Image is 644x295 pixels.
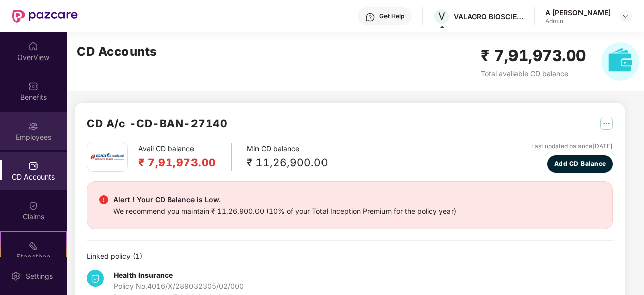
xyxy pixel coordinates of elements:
[554,159,606,169] span: Add CD Balance
[481,44,586,68] h2: ₹ 7,91,973.00
[113,206,456,217] div: We recommend you maintain ₹ 11,26,900.00 (10% of your Total Inception Premium for the policy year)
[138,154,216,171] h2: ₹ 7,91,973.00
[601,42,639,81] img: svg+xml;base64,PHN2ZyB4bWxucz0iaHR0cDovL3d3dy53My5vcmcvMjAwMC9zdmciIHhtbG5zOnhsaW5rPSJodHRwOi8vd3...
[12,10,78,23] img: New Pazcare Logo
[247,154,328,171] div: ₹ 11,26,900.00
[28,241,38,251] img: svg+xml;base64,PHN2ZyB4bWxucz0iaHR0cDovL3d3dy53My5vcmcvMjAwMC9zdmciIHdpZHRoPSIyMSIgaGVpZ2h0PSIyMC...
[28,81,38,91] img: svg+xml;base64,PHN2ZyBpZD0iQmVuZWZpdHMiIHhtbG5zPSJodHRwOi8vd3d3LnczLm9yZy8yMDAwL3N2ZyIgd2lkdGg9Ij...
[247,143,328,171] div: Min CD balance
[1,252,66,262] div: Stepathon
[622,12,630,20] img: svg+xml;base64,PHN2ZyBpZD0iRHJvcGRvd24tMzJ4MzIiIHhtbG5zPSJodHRwOi8vd3d3LnczLm9yZy8yMDAwL3N2ZyIgd2...
[481,69,568,78] span: Total available CD balance
[545,17,611,25] div: Admin
[114,281,244,292] div: Policy No. 4016/X/289032305/02/000
[600,117,613,130] img: svg+xml;base64,PHN2ZyB4bWxucz0iaHR0cDovL3d3dy53My5vcmcvMjAwMC9zdmciIHdpZHRoPSIyNSIgaGVpZ2h0PSIyNS...
[379,12,404,20] div: Get Help
[438,10,445,22] span: V
[28,201,38,211] img: svg+xml;base64,PHN2ZyBpZD0iQ2xhaW0iIHhtbG5zPSJodHRwOi8vd3d3LnczLm9yZy8yMDAwL3N2ZyIgd2lkdGg9IjIwIi...
[545,8,611,17] div: A [PERSON_NAME]
[531,142,613,151] div: Last updated balance [DATE]
[365,12,375,22] img: svg+xml;base64,PHN2ZyBpZD0iSGVscC0zMngzMiIgeG1sbnM9Imh0dHA6Ly93d3cudzMub3JnLzIwMDAvc3ZnIiB3aWR0aD...
[87,115,227,132] h2: CD A/c - CD-BAN-27140
[138,143,232,171] div: Avail CD balance
[99,195,108,204] img: svg+xml;base64,PHN2ZyBpZD0iRGFuZ2VyX2FsZXJ0IiBkYXRhLW5hbWU9IkRhbmdlciBhbGVydCIgeG1sbnM9Imh0dHA6Ly...
[28,41,38,51] img: svg+xml;base64,PHN2ZyBpZD0iSG9tZSIgeG1sbnM9Imh0dHA6Ly93d3cudzMub3JnLzIwMDAvc3ZnIiB3aWR0aD0iMjAiIG...
[113,194,456,206] div: Alert ! Your CD Balance is Low.
[114,271,173,279] b: Health Insurance
[547,155,613,173] button: Add CD Balance
[23,271,56,281] div: Settings
[11,271,21,281] img: svg+xml;base64,PHN2ZyBpZD0iU2V0dGluZy0yMHgyMCIgeG1sbnM9Imh0dHA6Ly93d3cudzMub3JnLzIwMDAvc3ZnIiB3aW...
[77,42,157,62] h2: CD Accounts
[28,121,38,131] img: svg+xml;base64,PHN2ZyBpZD0iRW1wbG95ZWVzIiB4bWxucz0iaHR0cDovL3d3dy53My5vcmcvMjAwMC9zdmciIHdpZHRoPS...
[87,251,613,262] div: Linked policy ( 1 )
[28,161,38,171] img: svg+xml;base64,PHN2ZyBpZD0iQ0RfQWNjb3VudHMiIGRhdGEtbmFtZT0iQ0QgQWNjb3VudHMiIHhtbG5zPSJodHRwOi8vd3...
[454,12,524,21] div: VALAGRO BIOSCIENCES
[87,270,104,287] img: svg+xml;base64,PHN2ZyB4bWxucz0iaHR0cDovL3d3dy53My5vcmcvMjAwMC9zdmciIHdpZHRoPSIzNCIgaGVpZ2h0PSIzNC...
[88,150,126,163] img: icici.png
